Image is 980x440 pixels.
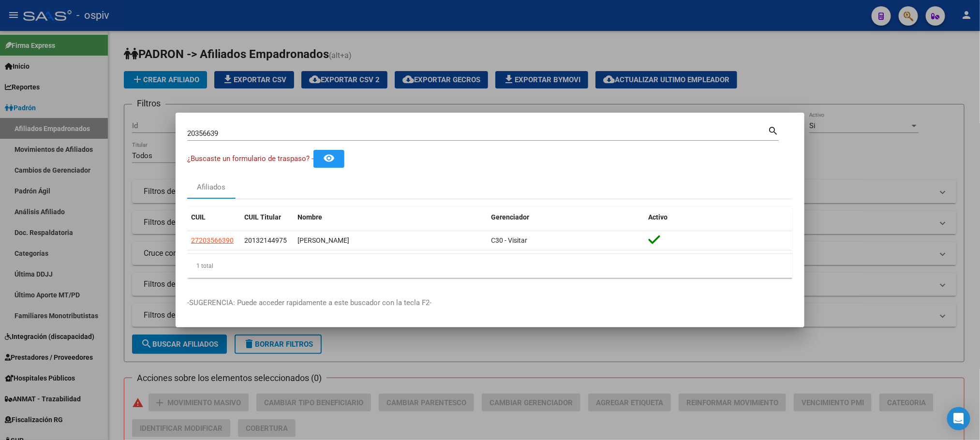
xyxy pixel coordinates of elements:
span: Nombre [297,213,322,221]
span: Activo [649,213,668,221]
span: Gerenciador [491,213,529,221]
datatable-header-cell: Gerenciador [487,207,645,228]
div: [PERSON_NAME] [297,235,483,246]
datatable-header-cell: Activo [645,207,793,228]
p: -SUGERENCIA: Puede acceder rapidamente a este buscador con la tecla F2- [187,297,793,308]
datatable-header-cell: CUIL [187,207,240,228]
datatable-header-cell: Nombre [294,207,487,228]
span: 27203566390 [191,236,234,244]
span: CUIL Titular [244,213,281,221]
div: Afiliados [197,182,226,193]
datatable-header-cell: CUIL Titular [240,207,294,228]
mat-icon: remove_red_eye [323,152,335,164]
span: C30 - Visitar [491,236,527,244]
mat-icon: search [768,124,779,136]
span: 20132144975 [244,236,287,244]
div: 1 total [187,254,793,278]
span: ¿Buscaste un formulario de traspaso? - [187,154,313,163]
span: CUIL [191,213,206,221]
div: Open Intercom Messenger [947,407,970,430]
